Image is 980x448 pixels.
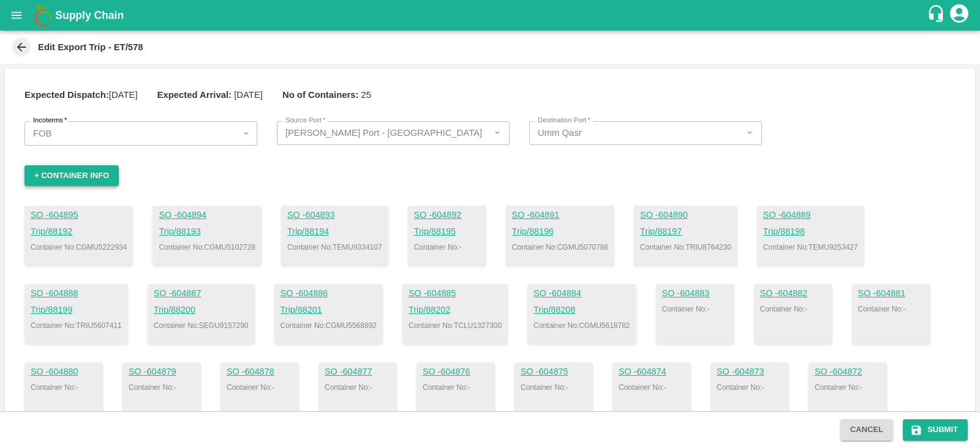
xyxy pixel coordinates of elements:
b: Expected Dispatch: [24,90,109,100]
p: FOB [33,127,52,140]
p: Container No: CGMU5222934 [31,242,127,253]
p: 25 [282,88,371,102]
button: + Container Info [24,165,119,187]
a: SO -604880 [31,365,97,379]
b: Supply Chain [55,9,124,21]
p: Container No: - [423,382,489,393]
a: SO -604887 [154,287,249,301]
a: SO -604883 [662,287,728,301]
p: Container No: - [815,382,881,393]
label: Incoterms [33,116,67,125]
input: Select Source port [281,125,486,141]
p: Container No: - [717,382,783,393]
p: Container No: CGMU5102728 [159,242,255,253]
a: SO -604885 [409,287,502,301]
p: Container No: - [31,382,97,393]
a: SO -604875 [521,365,587,379]
p: Container No: TEMU9334107 [287,242,382,253]
a: SO -604893 [287,209,382,222]
div: customer-support [927,4,948,26]
p: Container No: - [521,382,587,393]
p: Container No: - [325,382,391,393]
p: Container No: - [227,382,293,393]
p: Container No: - [414,242,480,253]
button: Submit [903,419,968,441]
p: Container No: - [760,304,826,315]
p: Container No: TRIU5607411 [31,320,122,331]
a: SO -604878 [227,365,293,379]
p: Container No: TCLU1327300 [409,320,502,331]
p: [DATE] [24,88,138,102]
label: Source Port [285,116,325,125]
a: SO -604888 [31,287,122,301]
a: SO -604892 [414,209,480,222]
a: Trip/88196 [512,225,608,239]
a: SO -604873 [717,365,783,379]
input: Select Destination port [533,125,738,141]
a: Trip/88202 [409,304,502,317]
p: Container No: TRIU8764230 [640,242,731,253]
a: SO -604890 [640,209,731,222]
p: Container No: - [619,382,685,393]
a: SO -604872 [815,365,881,379]
a: SO -604881 [858,287,924,301]
a: Trip/88193 [159,225,255,239]
a: Trip/88197 [640,225,731,239]
a: SO -604877 [325,365,391,379]
a: Trip/88201 [281,304,377,317]
a: Supply Chain [55,7,927,24]
a: SO -604884 [533,287,630,301]
a: SO -604882 [760,287,826,301]
p: Container No: SEGU9157290 [154,320,249,331]
a: SO -604879 [129,365,195,379]
a: Trip/88194 [287,225,382,239]
a: Trip/88200 [154,304,249,317]
b: Edit Export Trip - ET/578 [38,42,143,52]
a: Trip/88198 [763,225,858,239]
a: SO -604889 [763,209,858,222]
img: logo [31,3,55,28]
a: Trip/88208 [533,304,630,317]
a: Trip/88195 [414,225,480,239]
label: Destination Port [538,116,590,125]
p: Container No: CGMU5568892 [281,320,377,331]
a: SO -604874 [619,365,685,379]
b: No of Containers: [282,90,359,100]
p: Container No: - [662,304,728,315]
a: Trip/88192 [31,225,127,239]
p: Container No: - [858,304,924,315]
a: Trip/88199 [31,304,122,317]
a: SO -604886 [281,287,377,301]
button: Cancel [840,419,893,441]
a: SO -604894 [159,209,255,222]
div: account of current user [948,2,970,28]
button: open drawer [2,1,31,29]
b: Expected Arrival: [157,90,232,100]
p: [DATE] [157,88,263,102]
a: SO -604876 [423,365,489,379]
p: Container No: CGMU5618782 [533,320,630,331]
p: Container No: CGMU5070786 [512,242,608,253]
p: Container No: - [129,382,195,393]
p: Container No: TEMU9253427 [763,242,858,253]
a: SO -604891 [512,209,608,222]
a: SO -604895 [31,209,127,222]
